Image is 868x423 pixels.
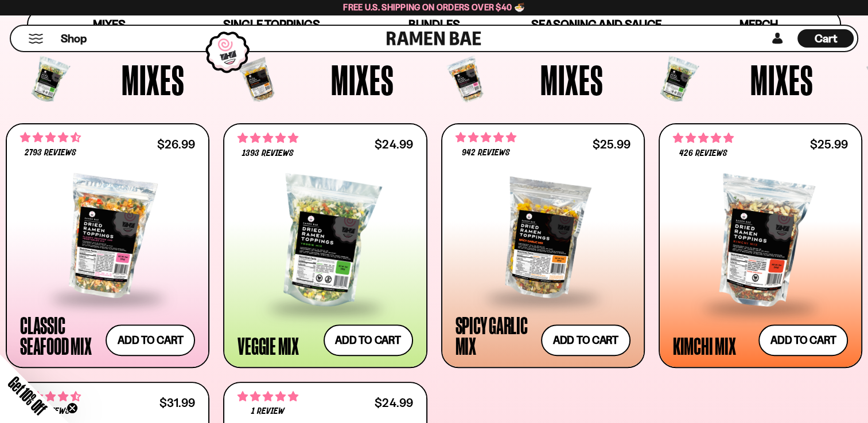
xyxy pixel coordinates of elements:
[20,130,81,145] span: 4.68 stars
[106,324,195,356] button: Add to cart
[750,58,813,101] span: Mixes
[441,123,645,369] a: 4.75 stars 942 reviews $25.99 Spicy Garlic Mix Add to cart
[5,373,50,418] span: Get 10% Off
[673,131,734,146] span: 4.76 stars
[67,402,78,414] button: Close teaser
[324,324,413,356] button: Add to cart
[242,149,294,158] span: 1393 reviews
[159,397,195,408] div: $31.99
[797,26,854,51] a: Cart
[61,29,87,48] a: Shop
[6,123,209,369] a: 4.68 stars 2793 reviews $26.99 Classic Seafood Mix Add to cart
[157,139,195,150] div: $26.99
[541,324,630,356] button: Add to cart
[375,139,412,150] div: $24.99
[223,123,427,369] a: 4.76 stars 1393 reviews $24.99 Veggie Mix Add to cart
[331,58,394,101] span: Mixes
[456,130,516,145] span: 4.75 stars
[810,139,848,150] div: $25.99
[659,123,862,369] a: 4.76 stars 426 reviews $25.99 Kimchi Mix Add to cart
[815,32,837,45] span: Cart
[25,148,76,158] span: 2793 reviews
[122,58,185,101] span: Mixes
[461,148,509,158] span: 942 reviews
[679,149,727,158] span: 426 reviews
[593,139,630,150] div: $25.99
[456,315,535,356] div: Spicy Garlic Mix
[61,31,87,46] span: Shop
[20,315,100,356] div: Classic Seafood Mix
[540,58,604,101] span: Mixes
[375,397,412,408] div: $24.99
[238,389,298,404] span: 5.00 stars
[251,407,285,416] span: 1 review
[28,34,44,44] button: Mobile Menu Trigger
[343,2,525,13] span: Free U.S. Shipping on Orders over $40 🍜
[238,131,298,146] span: 4.76 stars
[238,335,299,356] div: Veggie Mix
[758,324,848,356] button: Add to cart
[673,335,736,356] div: Kimchi Mix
